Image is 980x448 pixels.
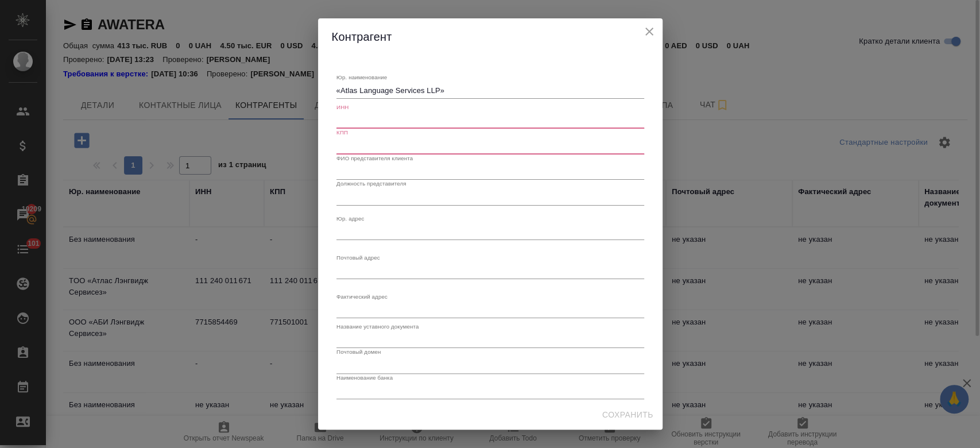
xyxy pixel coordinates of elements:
[336,86,644,95] textarea: «Atlas Language Services LLP»
[641,23,658,40] button: close
[336,349,381,355] label: Почтовый домен
[336,254,380,260] label: Почтовый адрес
[332,30,392,43] span: Контрагент
[336,323,419,329] label: Название уставного документа
[336,181,406,187] label: Должность представителя
[336,75,387,80] label: Юр. наименование
[336,215,364,221] label: Юр. адрес
[336,105,348,110] label: ИНН
[336,374,393,380] label: Наименование банка
[336,293,388,299] label: Фактический адрес
[336,130,348,136] label: КПП
[336,155,413,161] label: ФИО представителя клиента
